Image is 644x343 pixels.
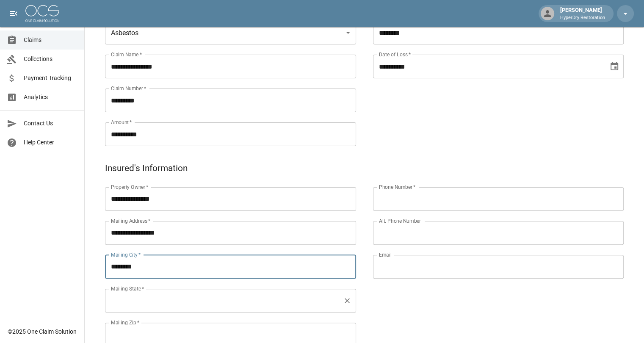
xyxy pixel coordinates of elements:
button: Clear [341,295,353,307]
button: Choose date, selected date is Sep 3, 2025 [606,58,623,75]
span: Claims [24,36,77,44]
p: HyperDry Restoration [560,14,605,22]
label: Amount [111,119,132,126]
label: Mailing Zip [111,319,140,326]
label: Email [379,251,392,258]
label: Property Owner [111,183,149,191]
label: Date of Loss [379,51,411,58]
label: Mailing Address [111,217,150,224]
div: [PERSON_NAME] [557,6,608,21]
img: ocs-logo-white-transparent.png [25,5,59,22]
button: open drawer [5,5,22,22]
label: Mailing State [111,285,144,292]
span: Contact Us [24,119,77,128]
label: Alt. Phone Number [379,217,421,224]
div: Asbestos [105,21,356,44]
span: Collections [24,55,77,64]
span: Help Center [24,138,77,147]
span: Payment Tracking [24,74,77,83]
label: Claim Number [111,85,146,92]
label: Claim Name [111,51,142,58]
label: Phone Number [379,183,415,191]
span: Analytics [24,93,77,102]
div: © 2025 One Claim Solution [8,327,77,336]
label: Mailing City [111,251,141,258]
